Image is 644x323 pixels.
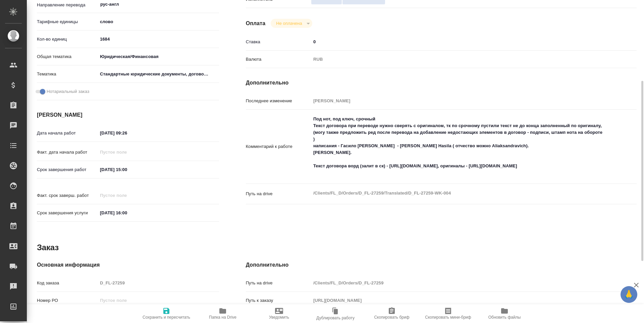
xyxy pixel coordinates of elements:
[374,315,409,320] span: Скопировать бриф
[37,166,98,173] p: Срок завершения работ
[98,295,219,305] input: Пустое поле
[98,191,156,200] input: Пустое поле
[37,192,98,199] p: Факт. срок заверш. работ
[98,147,156,157] input: Пустое поле
[246,261,637,269] h4: Дополнительно
[37,261,219,269] h4: Основная информация
[311,37,604,47] input: ✎ Введи что-нибудь
[246,191,311,197] p: Путь на drive
[37,18,98,25] p: Тарифные единицы
[311,295,604,305] input: Пустое поле
[138,304,195,323] button: Сохранить и пересчитать
[621,286,637,303] button: 🙏
[37,111,219,119] h4: [PERSON_NAME]
[420,304,476,323] button: Скопировать мини-бриф
[37,36,98,43] p: Кол-во единиц
[311,113,604,178] textarea: Под нот, под ключ, срочный Текст договора при переводе нужно сверять с оригиналом, тк по срочному...
[37,149,98,156] p: Факт. дата начала работ
[364,304,420,323] button: Скопировать бриф
[98,278,219,288] input: Пустое поле
[246,98,311,104] p: Последнее изменение
[246,56,311,63] p: Валюта
[246,39,311,45] p: Ставка
[143,315,190,320] span: Сохранить и пересчитать
[274,20,304,26] button: Не оплачена
[195,304,251,323] button: Папка на Drive
[311,278,604,288] input: Пустое поле
[311,54,604,65] div: RUB
[98,16,219,28] div: слово
[311,187,604,199] textarea: /Clients/FL_D/Orders/D_FL-27259/Translated/D_FL-27259-WK-004
[488,315,521,320] span: Обновить файлы
[37,280,98,286] p: Код заказа
[215,4,217,5] button: Open
[307,304,364,323] button: Дублировать работу
[98,208,156,218] input: ✎ Введи что-нибудь
[98,51,219,62] div: Юридическая/Финансовая
[37,2,98,8] p: Направление перевода
[37,210,98,216] p: Срок завершения услуги
[37,242,59,253] h2: Заказ
[98,68,219,80] div: Стандартные юридические документы, договоры, уставы
[316,316,355,320] span: Дублировать работу
[246,143,311,150] p: Комментарий к работе
[37,53,98,60] p: Общая тематика
[246,79,637,87] h4: Дополнительно
[37,297,98,304] p: Номер РО
[98,165,156,174] input: ✎ Введи что-нибудь
[246,280,311,286] p: Путь на drive
[98,34,219,44] input: ✎ Введи что-нибудь
[98,128,156,138] input: ✎ Введи что-нибудь
[251,304,307,323] button: Уведомить
[37,71,98,77] p: Тематика
[311,96,604,106] input: Пустое поле
[271,19,312,28] div: Не оплачена
[246,297,311,304] p: Путь к заказу
[476,304,533,323] button: Обновить файлы
[623,287,635,302] span: 🙏
[209,315,236,320] span: Папка на Drive
[425,315,471,320] span: Скопировать мини-бриф
[269,315,289,320] span: Уведомить
[47,88,89,95] span: Нотариальный заказ
[246,19,266,28] h4: Оплата
[37,130,98,137] p: Дата начала работ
